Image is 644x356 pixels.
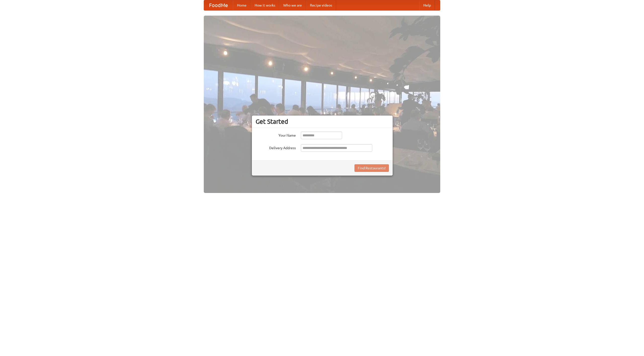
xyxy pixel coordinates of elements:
button: Find Restaurants! [354,164,389,172]
a: Help [419,0,435,10]
a: How it works [251,0,279,10]
a: FoodMe [204,0,233,10]
a: Who we are [279,0,306,10]
h3: Get Started [256,118,389,125]
label: Your Name [256,132,296,138]
a: Home [233,0,251,10]
label: Delivery Address [256,144,296,150]
a: Recipe videos [306,0,336,10]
